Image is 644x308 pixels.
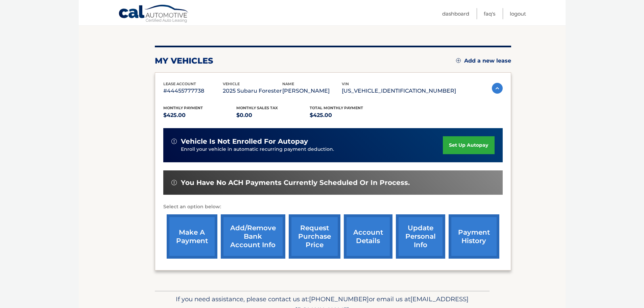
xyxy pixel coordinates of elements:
[484,8,495,19] a: FAQ's
[492,83,503,94] img: accordion-active.svg
[163,81,196,86] span: lease account
[456,57,511,64] a: Add a new lease
[118,4,189,24] a: Cal Automotive
[181,137,308,146] span: vehicle is not enrolled for autopay
[289,214,340,259] a: request purchase price
[163,111,237,120] p: $425.00
[181,179,410,187] span: You have no ACH payments currently scheduled or in process.
[449,214,499,259] a: payment history
[510,8,526,19] a: Logout
[310,111,383,120] p: $425.00
[310,105,363,110] span: Total Monthly Payment
[167,214,217,259] a: make a payment
[171,139,177,144] img: alert-white.svg
[282,86,342,96] p: [PERSON_NAME]
[236,105,278,110] span: Monthly sales Tax
[171,180,177,185] img: alert-white.svg
[442,8,469,19] a: Dashboard
[342,81,349,86] span: vin
[163,203,503,211] p: Select an option below:
[163,86,223,96] p: #44455777738
[223,86,282,96] p: 2025 Subaru Forester
[456,58,461,63] img: add.svg
[223,81,240,86] span: vehicle
[344,214,392,259] a: account details
[443,136,494,154] a: set up autopay
[309,295,369,303] span: [PHONE_NUMBER]
[181,146,443,153] p: Enroll your vehicle in automatic recurring payment deduction.
[342,86,456,96] p: [US_VEHICLE_IDENTIFICATION_NUMBER]
[163,105,203,110] span: Monthly Payment
[396,214,445,259] a: update personal info
[221,214,285,259] a: Add/Remove bank account info
[155,56,213,66] h2: my vehicles
[282,81,294,86] span: name
[236,111,310,120] p: $0.00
